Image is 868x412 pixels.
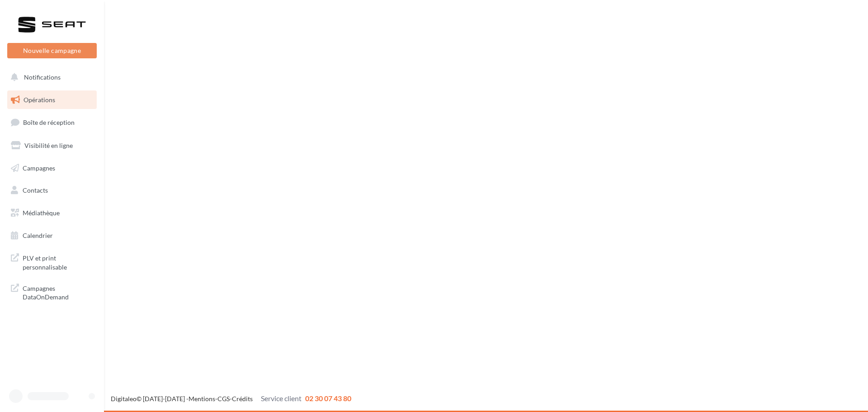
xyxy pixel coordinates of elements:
[23,164,55,171] span: Campagnes
[23,232,53,239] span: Calendrier
[23,118,75,126] span: Boîte de réception
[7,43,97,58] button: Nouvelle campagne
[24,96,55,104] span: Opérations
[232,395,253,403] a: Crédits
[5,181,99,200] a: Contacts
[5,226,99,245] a: Calendrier
[5,204,99,223] a: Médiathèque
[23,186,48,194] span: Contacts
[23,252,93,271] span: PLV et print personnalisable
[5,279,99,305] a: Campagnes DataOnDemand
[5,136,99,155] a: Visibilité en ligne
[189,395,215,403] a: Mentions
[111,395,351,403] span: © [DATE]-[DATE] - - -
[305,394,351,403] span: 02 30 07 43 80
[24,142,73,149] span: Visibilité en ligne
[23,209,60,217] span: Médiathèque
[5,113,99,132] a: Boîte de réception
[5,90,99,109] a: Opérations
[23,282,93,302] span: Campagnes DataOnDemand
[5,159,99,178] a: Campagnes
[24,73,61,81] span: Notifications
[5,248,99,275] a: PLV et print personnalisable
[111,395,137,403] a: Digitaleo
[217,395,230,403] a: CGS
[5,68,95,87] button: Notifications
[261,394,302,403] span: Service client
